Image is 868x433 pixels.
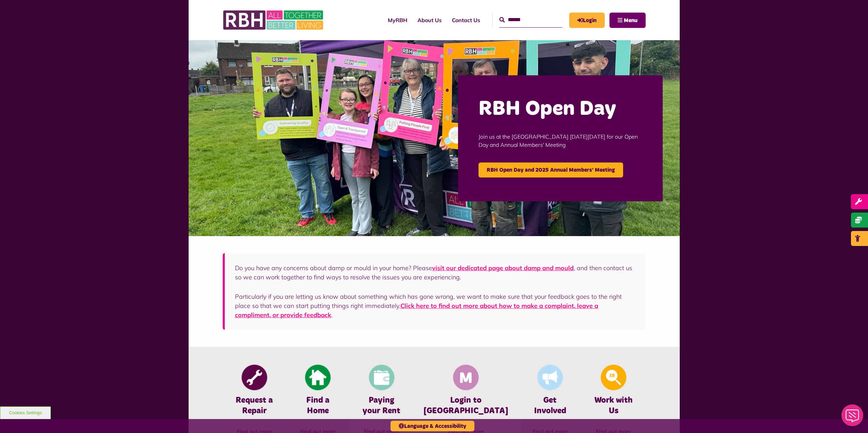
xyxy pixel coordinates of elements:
[837,402,868,433] iframe: Netcall Web Assistant for live chat
[233,395,276,416] h4: Request a Repair
[235,263,635,282] p: Do you have any concerns about damp or mould in your home? Please , and then contact us so we can...
[241,365,267,390] img: Report Repair
[383,11,412,29] a: MyRBH
[453,365,479,390] img: Membership And Mutuality
[569,13,605,28] a: MyRBH
[412,11,447,29] a: About Us
[223,7,325,33] img: RBH
[537,365,563,390] img: Get Involved
[305,365,331,390] img: Find A Home
[424,395,508,416] h4: Login to [GEOGRAPHIC_DATA]
[447,11,485,29] a: Contact Us
[360,395,403,416] h4: Paying your Rent
[479,96,642,122] h2: RBH Open Day
[235,292,635,320] p: Particularly if you are letting us know about something which has gone wrong, we want to make sur...
[624,18,637,23] span: Menu
[432,264,574,272] a: visit our dedicated page about damp and mould
[609,13,646,28] button: Navigation
[296,395,339,416] h4: Find a Home
[235,302,598,319] a: Click here to find out more about how to make a complaint, leave a compliment, or provide feedback
[479,122,642,159] p: Join us at the [GEOGRAPHIC_DATA] [DATE][DATE] for our Open Day and Annual Members' Meeting
[479,163,623,177] a: RBH Open Day and 2025 Annual Members' Meeting
[529,395,572,416] h4: Get Involved
[189,40,680,236] img: Image (22)
[601,365,627,390] img: Looking For A Job
[369,365,394,390] img: Pay Rent
[592,395,635,416] h4: Work with Us
[391,421,474,431] button: Language & Accessibility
